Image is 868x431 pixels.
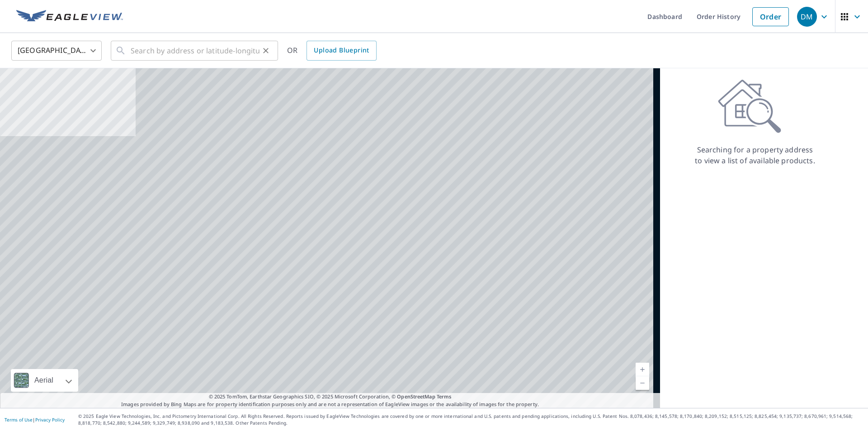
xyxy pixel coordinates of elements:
[32,369,56,392] div: Aerial
[314,45,369,56] span: Upload Blueprint
[209,393,452,401] span: © 2025 TomTom, Earthstar Geographics SIO, © 2025 Microsoft Corporation, ©
[11,38,102,63] div: [GEOGRAPHIC_DATA]
[437,393,452,400] a: Terms
[11,369,78,392] div: Aerial
[287,41,377,61] div: OR
[5,417,33,423] a: Terms of Use
[636,376,649,390] a: Current Level 5, Zoom Out
[797,7,817,27] div: DM
[16,10,123,24] img: EV Logo
[35,417,65,423] a: Privacy Policy
[131,38,259,63] input: Search by address or latitude-longitude
[397,393,435,400] a: OpenStreetMap
[307,41,376,61] a: Upload Blueprint
[5,417,65,422] p: |
[752,7,789,26] a: Order
[694,144,816,166] p: Searching for a property address to view a list of available products.
[636,363,649,376] a: Current Level 5, Zoom In
[259,44,272,57] button: Clear
[78,413,863,426] p: © 2025 Eagle View Technologies, Inc. and Pictometry International Corp. All Rights Reserved. Repo...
